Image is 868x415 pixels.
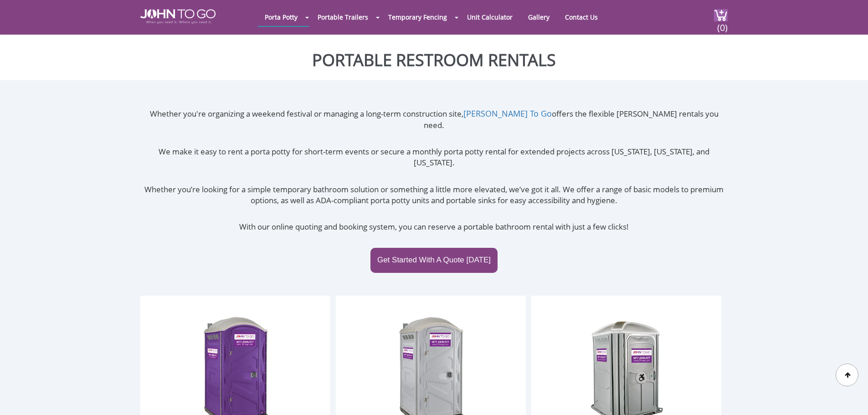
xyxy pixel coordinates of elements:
[140,184,728,206] p: Whether you’re looking for a simple temporary bathroom solution or something a little more elevat...
[460,8,519,26] a: Unit Calculator
[370,248,498,272] a: Get Started With A Quote [DATE]
[381,8,454,26] a: Temporary Fencing
[258,8,304,26] a: Porta Potty
[717,14,728,34] span: (0)
[140,146,728,169] p: We make it easy to rent a porta potty for short-term events or secure a monthly porta potty renta...
[311,8,375,26] a: Portable Trailers
[714,9,728,21] img: cart a
[521,8,556,26] a: Gallery
[140,221,728,232] p: With our online quoting and booking system, you can reserve a portable bathroom rental with just ...
[832,379,868,415] button: Live Chat
[558,8,605,26] a: Contact Us
[463,108,552,119] a: [PERSON_NAME] To Go
[140,9,216,24] img: JOHN to go
[140,108,728,131] p: Whether you're organizing a weekend festival or managing a long-term construction site, offers th...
